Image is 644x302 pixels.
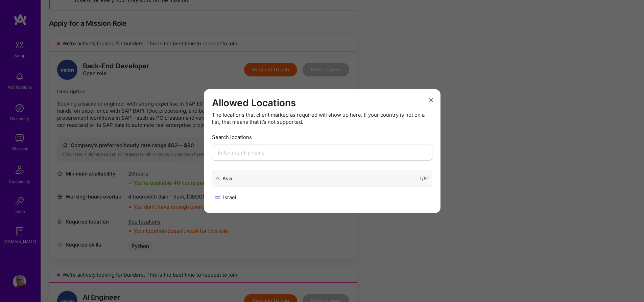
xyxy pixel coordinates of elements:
[212,145,432,161] input: Enter country name
[429,98,433,102] i: icon Close
[204,89,440,213] div: modal
[212,111,432,125] div: The locations that client marked as required will show up here. If your country is not on a list,...
[212,134,432,141] div: Search locations
[215,194,322,201] div: Israel
[212,97,432,109] h3: Allowed Locations
[222,175,232,182] div: Asia
[420,175,429,182] div: 1 / 51
[215,176,220,181] i: icon ArrowDown
[215,195,220,199] img: Israel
